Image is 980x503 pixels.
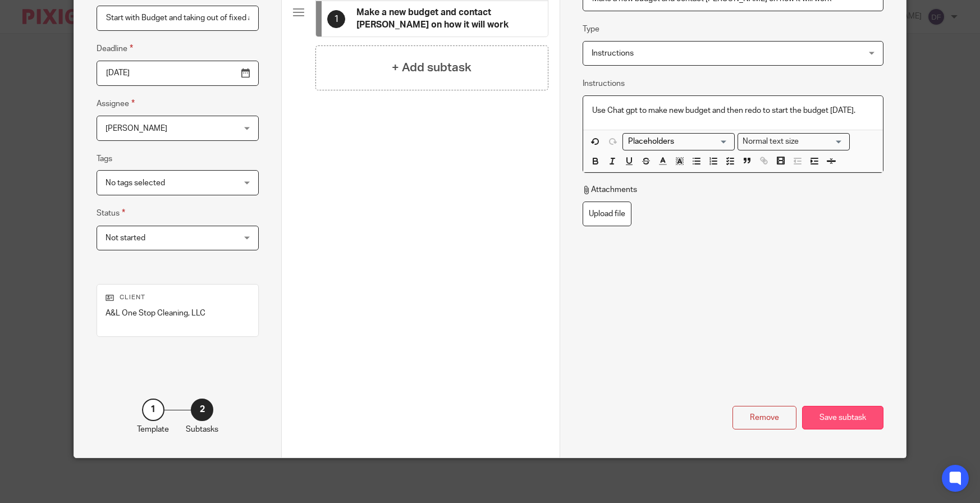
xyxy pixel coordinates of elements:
[106,293,250,302] p: Client
[106,234,145,242] span: Not started
[592,49,634,57] span: Instructions
[392,59,471,76] h4: + Add subtask
[186,424,218,435] p: Subtasks
[97,42,133,55] label: Deadline
[802,406,883,430] div: Save subtask
[738,133,850,150] div: Search for option
[106,308,250,319] p: A&L One Stop Cleaning, LLC
[106,179,165,187] span: No tags selected
[97,61,259,86] input: Use the arrow keys to pick a date
[97,97,135,110] label: Assignee
[142,399,164,421] div: 1
[802,136,842,148] input: Search for option
[624,136,728,148] input: Search for option
[356,7,536,31] h4: Make a new budget and contact [PERSON_NAME] on how it will work
[732,406,796,430] div: Remove
[106,125,167,132] span: [PERSON_NAME]
[622,133,735,150] div: Placeholders
[622,133,735,150] div: Search for option
[583,24,599,35] label: Type
[97,153,112,164] label: Tags
[583,78,625,89] label: Instructions
[97,6,259,31] input: Task name
[137,424,169,435] p: Template
[740,136,802,148] span: Normal text size
[583,184,637,195] p: Attachments
[592,105,874,116] p: Use Chat gpt to make new budget and then redo to start the budget [DATE].
[191,399,213,421] div: 2
[327,10,345,28] div: 1
[97,207,125,220] label: Status
[738,133,850,150] div: Text styles
[583,202,631,227] label: Upload file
